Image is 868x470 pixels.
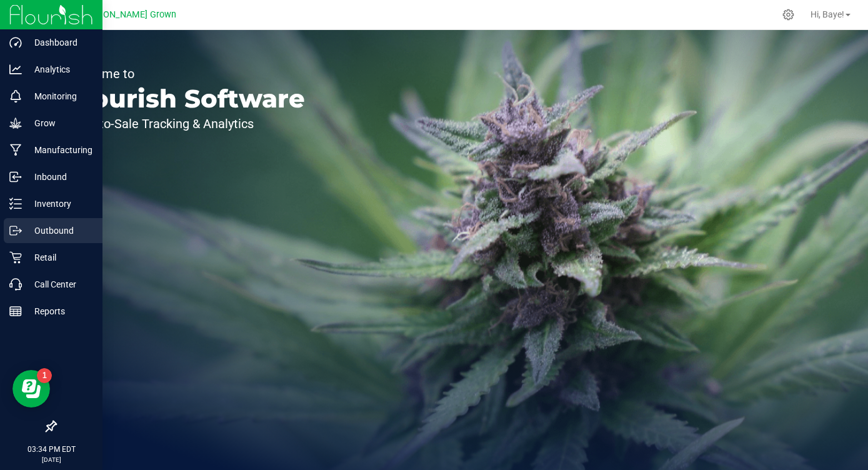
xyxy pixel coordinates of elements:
p: Retail [22,250,97,265]
div: Manage settings [781,9,796,21]
inline-svg: Grow [9,117,22,129]
p: Grow [22,116,97,131]
p: Manufacturing [22,142,97,157]
p: [DATE] [6,455,97,464]
p: Dashboard [22,35,97,50]
p: Inventory [22,196,97,211]
inline-svg: Reports [9,305,22,317]
p: Call Center [22,277,97,292]
span: [PERSON_NAME] Grown [79,9,176,20]
inline-svg: Call Center [9,278,22,291]
inline-svg: Monitoring [9,90,22,102]
inline-svg: Inbound [9,171,22,183]
iframe: Resource center [12,370,50,407]
inline-svg: Analytics [9,63,22,76]
inline-svg: Outbound [9,224,22,237]
inline-svg: Dashboard [9,36,22,49]
p: Seed-to-Sale Tracking & Analytics [67,117,305,130]
p: Monitoring [22,89,97,104]
iframe: Resource center unread badge [37,368,52,383]
inline-svg: Retail [9,251,22,264]
p: Welcome to [67,67,305,80]
inline-svg: Inventory [9,197,22,210]
inline-svg: Manufacturing [9,144,22,156]
p: Inbound [22,169,97,184]
p: 03:34 PM EDT [6,444,97,455]
p: Reports [22,304,97,319]
p: Outbound [22,223,97,238]
p: Analytics [22,62,97,77]
p: Flourish Software [67,86,305,111]
span: Hi, Baye! [811,9,844,19]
